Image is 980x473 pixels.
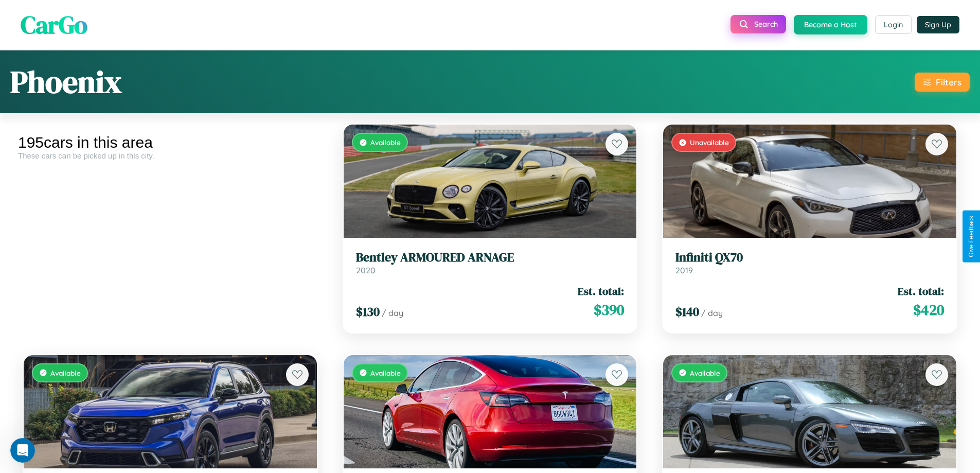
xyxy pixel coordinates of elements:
[690,138,729,147] span: Unavailable
[968,216,975,257] div: Give Feedback
[794,15,867,34] button: Become a Host
[10,61,122,103] h1: Phoenix
[675,265,693,275] span: 2019
[382,308,403,318] span: / day
[21,8,87,42] span: CarGo
[356,250,625,265] h3: Bentley ARMOURED ARNAGE
[730,15,786,33] button: Search
[18,151,323,160] div: These cars can be picked up in this city.
[913,300,944,320] span: $ 420
[690,369,720,377] span: Available
[675,250,944,265] h3: Infiniti QX70
[370,369,401,377] span: Available
[356,265,376,275] span: 2020
[50,369,81,377] span: Available
[578,284,624,299] span: Est. total:
[675,250,944,275] a: Infiniti QX702019
[754,20,778,29] span: Search
[917,16,959,33] button: Sign Up
[915,73,970,92] button: Filters
[356,303,380,320] span: $ 130
[701,308,723,318] span: / day
[10,438,35,463] iframe: Intercom live chat
[370,138,401,147] span: Available
[936,77,961,87] div: Filters
[898,284,944,299] span: Est. total:
[356,250,625,275] a: Bentley ARMOURED ARNAGE2020
[594,300,624,320] span: $ 390
[675,303,699,320] span: $ 140
[875,15,912,34] button: Login
[18,134,323,151] div: 195 cars in this area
